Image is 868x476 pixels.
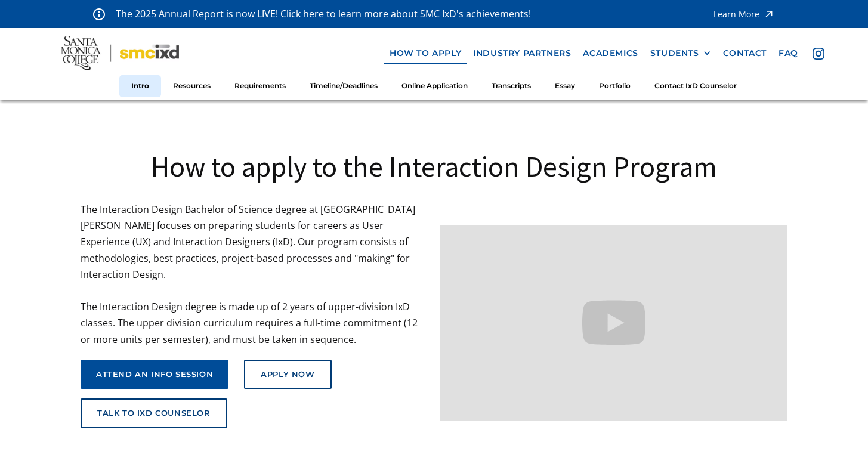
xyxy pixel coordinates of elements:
a: Transcripts [480,75,543,97]
a: Online Application [390,75,480,97]
div: STUDENTS [650,48,699,58]
a: Requirements [223,75,298,97]
div: Learn More [713,10,759,18]
a: how to apply [384,42,467,64]
a: attend an info session [81,360,228,390]
a: Academics [577,42,644,64]
a: faq [773,42,804,64]
a: Essay [543,75,587,97]
img: icon - instagram [813,48,824,60]
iframe: Design your future with a Bachelor's Degree in Interaction Design from Santa Monica College [440,225,788,421]
a: Apply Now [244,360,331,390]
a: industry partners [467,42,577,64]
p: The Interaction Design Bachelor of Science degree at [GEOGRAPHIC_DATA][PERSON_NAME] focuses on pr... [81,202,428,348]
img: icon - arrow - alert [763,6,775,22]
div: attend an info session [96,370,213,379]
a: Learn More [713,6,775,22]
div: STUDENTS [650,48,711,58]
a: Resources [161,75,223,97]
a: Portfolio [587,75,642,97]
div: talk to ixd counselor [97,409,211,418]
p: The 2025 Annual Report is now LIVE! Click here to learn more about SMC IxD's achievements! [116,6,532,22]
img: icon - information - alert [93,8,105,20]
a: talk to ixd counselor [81,398,227,428]
img: Santa Monica College - SMC IxD logo [61,36,180,70]
div: Apply Now [261,370,314,379]
a: Contact IxD Counselor [642,75,749,97]
a: Timeline/Deadlines [298,75,390,97]
h1: How to apply to the Interaction Design Program [81,148,787,185]
a: contact [717,42,773,64]
a: Intro [119,75,161,97]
